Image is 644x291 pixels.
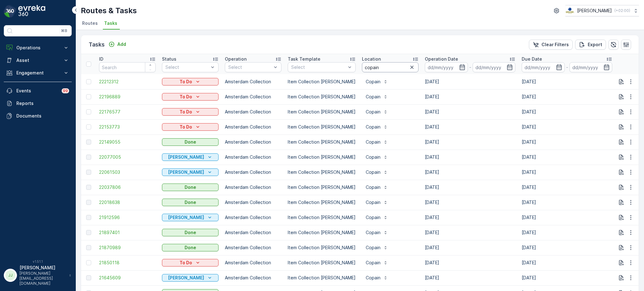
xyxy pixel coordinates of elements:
td: [DATE] [422,195,519,210]
p: Amsterdam Collection [225,109,281,115]
a: 21912596 [99,214,156,221]
button: Asset [4,54,72,67]
p: Copain [366,244,380,251]
p: Copain [366,260,380,266]
p: To Do [180,109,192,115]
p: Copain [366,184,380,190]
div: Toggle Row Selected [86,215,91,220]
p: Export [588,41,602,48]
p: - [566,63,568,71]
button: Copain [362,243,392,253]
p: 99 [63,88,68,93]
p: Item Collection [PERSON_NAME] [288,275,356,281]
td: [DATE] [519,135,615,150]
p: To Do [180,260,192,266]
p: Item Collection [PERSON_NAME] [288,154,356,160]
p: Select [291,64,346,70]
p: Done [185,244,196,251]
span: 22037806 [99,184,156,190]
p: Operation Date [425,56,458,62]
p: Item Collection [PERSON_NAME] [288,260,356,266]
button: To Do [162,78,219,85]
span: 22153773 [99,124,156,130]
button: Engagement [4,67,72,79]
p: Amsterdam Collection [225,184,281,190]
td: [DATE] [519,255,615,270]
span: v 1.51.1 [4,260,72,263]
button: Copain [362,107,392,117]
div: Toggle Row Selected [86,94,91,99]
p: ⌘B [61,28,67,33]
button: Clear Filters [529,40,573,50]
input: dd/mm/yyyy [522,62,565,72]
span: 21897401 [99,229,156,236]
span: Tasks [104,20,117,26]
div: Toggle Row Selected [86,230,91,235]
img: basis-logo_rgb2x.png [565,7,575,14]
button: Done [162,244,219,251]
p: Done [185,229,196,236]
span: 22149055 [99,139,156,145]
p: Events [16,88,58,94]
p: Due Date [522,56,542,62]
p: Copain [366,169,380,175]
a: Documents [4,110,72,122]
a: Events99 [4,85,72,97]
td: [DATE] [519,180,615,195]
p: Copain [366,94,380,100]
button: Copain [362,77,392,87]
p: Amsterdam Collection [225,94,281,100]
td: [DATE] [519,104,615,119]
a: 22061503 [99,169,156,175]
td: [DATE] [519,225,615,240]
a: Reports [4,97,72,110]
td: [DATE] [519,89,615,104]
p: Operation [225,56,247,62]
td: [DATE] [519,74,615,89]
p: Amsterdam Collection [225,214,281,221]
p: Tasks [89,40,105,49]
td: [DATE] [422,180,519,195]
a: 21645609 [99,275,156,281]
button: Export [575,40,606,50]
p: ( +02:00 ) [614,8,630,13]
button: Copain [362,167,392,177]
td: [DATE] [422,104,519,119]
div: Toggle Row Selected [86,170,91,175]
p: - [469,63,471,71]
p: Item Collection [PERSON_NAME] [288,169,356,175]
p: Amsterdam Collection [225,260,281,266]
button: Add [106,41,129,48]
p: Reports [16,100,69,107]
a: 21850118 [99,260,156,266]
div: Toggle Row Selected [86,260,91,265]
p: Copain [366,79,380,85]
a: 21870989 [99,244,156,251]
p: Select [228,64,272,70]
button: Copain [362,212,392,222]
td: [DATE] [519,195,615,210]
p: Amsterdam Collection [225,139,281,145]
p: Amsterdam Collection [225,275,281,281]
button: Geen Afval [162,274,219,282]
button: Copain [362,152,392,162]
button: Copain [362,92,392,102]
td: [DATE] [519,119,615,135]
input: dd/mm/yyyy [425,62,468,72]
td: [DATE] [422,119,519,135]
div: Toggle Row Selected [86,245,91,250]
p: Asset [16,57,59,63]
div: Toggle Row Selected [86,140,91,145]
td: [DATE] [519,150,615,165]
td: [DATE] [422,135,519,150]
p: [PERSON_NAME] [168,169,204,175]
p: Done [185,184,196,190]
button: Copain [362,228,392,238]
input: Search [362,62,419,72]
p: Copain [366,154,380,160]
p: Item Collection [PERSON_NAME] [288,184,356,190]
div: Toggle Row Selected [86,275,91,280]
